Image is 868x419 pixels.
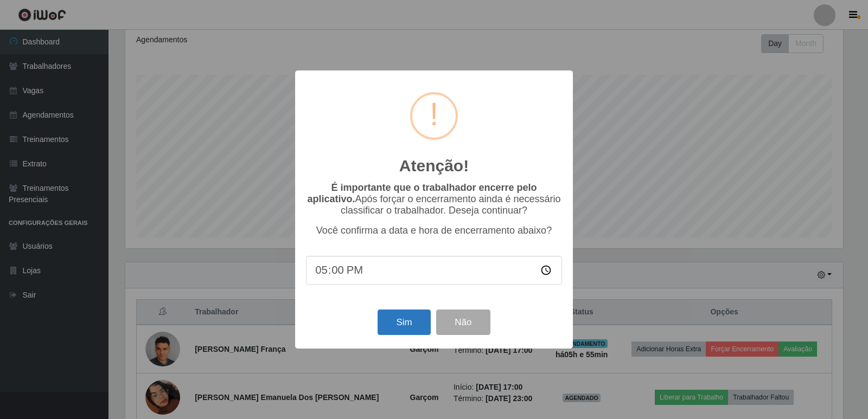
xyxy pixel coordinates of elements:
[306,225,562,236] p: Você confirma a data e hora de encerramento abaixo?
[306,182,562,216] p: Após forçar o encerramento ainda é necessário classificar o trabalhador. Deseja continuar?
[307,182,537,204] b: É importante que o trabalhador encerre pelo aplicativo.
[378,310,430,335] button: Sim
[436,310,490,335] button: Não
[399,156,469,176] h2: Atenção!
